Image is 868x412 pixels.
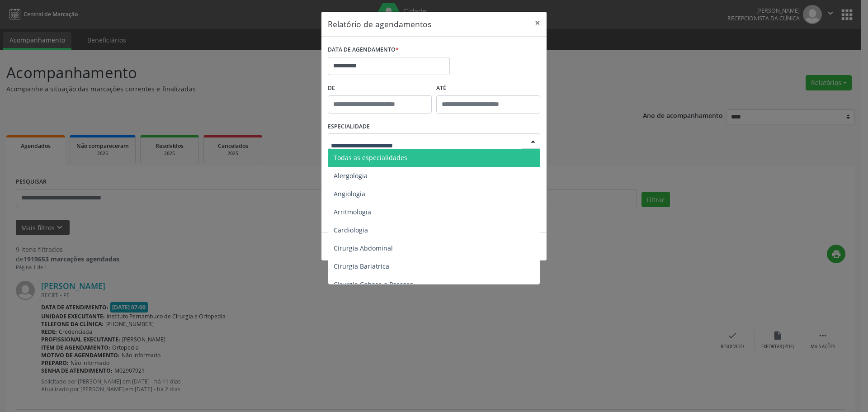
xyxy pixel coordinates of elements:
label: DATA DE AGENDAMENTO [328,43,399,57]
span: Cardiologia [334,226,368,234]
span: Cirurgia Cabeça e Pescoço [334,280,413,289]
h5: Relatório de agendamentos [328,18,431,30]
span: Cirurgia Bariatrica [334,262,389,270]
label: ESPECIALIDADE [328,120,370,134]
label: De [328,81,432,95]
label: ATÉ [436,81,540,95]
span: Todas as especialidades [334,153,407,162]
span: Arritmologia [334,208,371,216]
span: Angiologia [334,189,365,198]
span: Cirurgia Abdominal [334,244,393,252]
span: Alergologia [334,171,368,180]
button: Close [528,12,547,34]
